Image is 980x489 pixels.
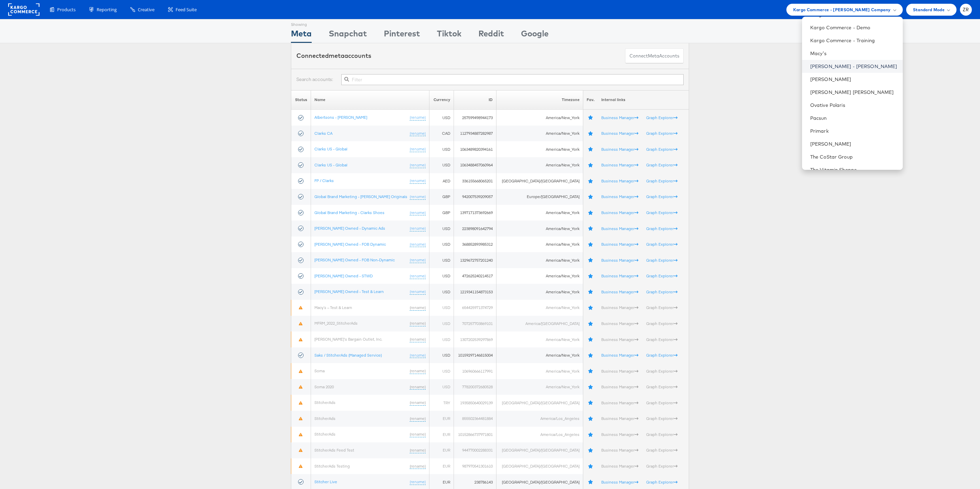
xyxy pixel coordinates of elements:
td: Europe/[GEOGRAPHIC_DATA] [496,189,583,205]
a: [PERSON_NAME] Owned - Test & Learn [314,289,384,294]
a: Ovative Polaris [810,102,897,109]
td: USD [429,237,454,252]
td: 1397171373692669 [454,205,496,221]
th: Timezone [496,90,583,110]
a: MFRM_2022_StitcherAds [314,321,358,326]
td: 336155668065201 [454,173,496,189]
td: 10159297146815004 [454,347,496,363]
td: 778200372680528 [454,379,496,395]
a: Business Manager [601,242,638,247]
a: (rename) [410,242,426,247]
a: Graph Explorer [646,147,677,152]
button: ConnectmetaAccounts [625,48,684,64]
a: Kargo Commerce - Demo [810,24,897,31]
a: Albertsons - [PERSON_NAME] [314,115,367,120]
a: Soma [314,368,325,373]
a: Global Brand Marketing - Clarks Shoes [314,210,385,215]
a: Graph Explorer [646,337,677,342]
input: Filter [341,74,684,85]
a: [PERSON_NAME]'s Bargain Outlet, Inc. [314,337,382,342]
td: USD [429,141,454,157]
td: America/New_York [496,379,583,395]
a: (rename) [410,162,426,168]
td: USD [429,157,454,173]
td: America/New_York [496,252,583,268]
a: Clarks US - Global [314,146,347,151]
td: USD [429,347,454,363]
a: Stitcher Live [314,479,337,484]
a: (rename) [410,226,426,231]
td: GBP [429,205,454,221]
a: [PERSON_NAME] - [PERSON_NAME] [810,63,897,70]
a: Business Manager [601,147,638,152]
a: Graph Explorer [646,463,677,469]
span: Products [57,6,76,13]
a: (rename) [410,289,426,295]
th: ID [454,90,496,110]
td: EUR [429,427,454,443]
a: [PERSON_NAME] Owned - Dynamic Ads [314,226,385,231]
a: Business Manager [601,289,638,294]
td: USD [429,110,454,126]
td: 654425971374729 [454,300,496,316]
a: Graph Explorer [646,369,677,374]
td: America/[GEOGRAPHIC_DATA] [496,316,583,332]
td: TRY [429,395,454,411]
td: [GEOGRAPHIC_DATA]/[GEOGRAPHIC_DATA] [496,395,583,411]
div: Showing [291,19,312,28]
a: Graph Explorer [646,432,677,437]
td: 1329672757201240 [454,252,496,268]
a: The CoStar Group [810,153,897,160]
a: Business Manager [601,131,638,136]
span: Reporting [97,6,117,13]
td: USD [429,284,454,300]
a: Business Manager [601,305,638,310]
td: 944770002288331 [454,442,496,458]
td: 1935850640029139 [454,395,496,411]
td: EUR [429,442,454,458]
td: America/New_York [496,268,583,284]
a: Clarks US - Global [314,162,347,167]
td: USD [429,379,454,395]
a: (rename) [410,321,426,326]
a: (rename) [410,131,426,136]
a: (rename) [410,431,426,437]
a: Business Manager [601,384,638,389]
a: Graph Explorer [646,131,677,136]
a: (rename) [410,353,426,358]
td: AED [429,173,454,189]
td: 1307202539297869 [454,331,496,347]
a: Kargo Commerce - Training [810,37,897,44]
a: Graph Explorer [646,226,677,231]
a: StitcherAds Testing [314,463,350,469]
a: Business Manager [601,194,638,199]
td: America/New_York [496,284,583,300]
a: (rename) [410,210,426,216]
span: meta [648,53,659,59]
a: Business Manager [601,447,638,453]
a: Saks / StitcherAds (Managed Service) [314,353,382,358]
a: Macy's [810,50,897,57]
a: Business Manager [601,226,638,231]
a: (rename) [410,305,426,311]
span: Standard Mode [913,6,945,13]
td: EUR [429,411,454,427]
a: StitcherAds [314,431,336,437]
span: Feed Suite [176,6,197,13]
td: 1063489820394161 [454,141,496,157]
td: 106960666117991 [454,363,496,379]
span: ZR [963,7,969,12]
div: Tiktok [437,28,461,43]
a: Business Manager [601,369,638,374]
a: Global Brand Marketing - [PERSON_NAME] Originals [314,194,407,199]
td: 1219341154873153 [454,284,496,300]
a: Graph Explorer [646,400,677,405]
a: Graph Explorer [646,162,677,167]
a: [PERSON_NAME] Owned - FOB Dynamic [314,242,386,247]
a: [PERSON_NAME] [810,141,897,147]
a: Business Manager [601,400,638,405]
th: Status [291,90,311,110]
td: America/New_York [496,110,583,126]
a: Graph Explorer [646,258,677,263]
a: The Vitamin Shoppe [810,166,897,173]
